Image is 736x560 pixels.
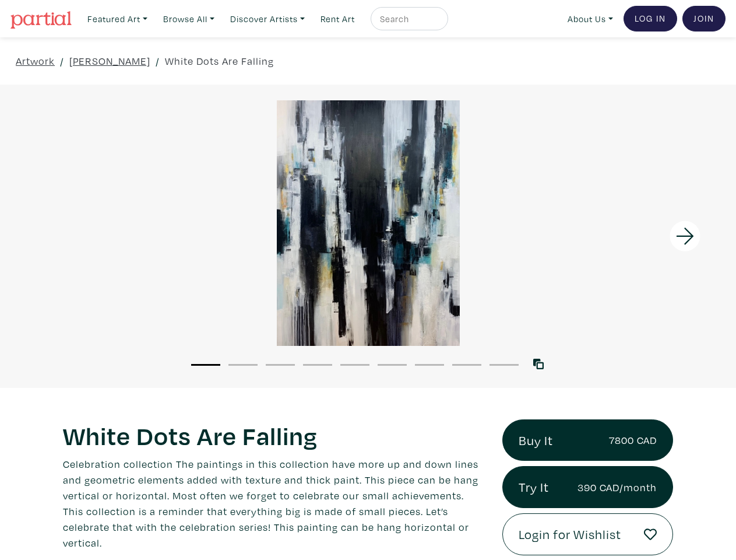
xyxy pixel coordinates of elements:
[82,7,153,31] a: Featured Art
[165,53,274,69] a: White Dots Are Falling
[225,7,310,31] a: Discover Artists
[519,524,621,544] span: Login for Wishlist
[609,432,657,448] small: 7800 CAD
[340,364,369,366] button: 5 of 9
[16,53,55,69] a: Artwork
[624,6,677,32] a: Log In
[452,364,481,366] button: 8 of 9
[63,456,485,551] p: Celebration collection The paintings in this collection have more up and down lines and geometric...
[502,466,673,508] a: Try It390 CAD/month
[682,6,726,32] a: Join
[69,53,150,69] a: [PERSON_NAME]
[191,364,220,366] button: 1 of 9
[63,419,485,451] h1: White Dots Are Falling
[228,364,258,366] button: 2 of 9
[490,364,519,366] button: 9 of 9
[577,480,657,495] small: 390 CAD/month
[562,7,618,31] a: About Us
[415,364,444,366] button: 7 of 9
[315,7,360,31] a: Rent Art
[502,513,673,555] a: Login for Wishlist
[266,364,295,366] button: 3 of 9
[156,53,160,69] span: /
[502,419,673,461] a: Buy It7800 CAD
[60,53,64,69] span: /
[378,364,407,366] button: 6 of 9
[303,364,332,366] button: 4 of 9
[379,12,437,26] input: Search
[158,7,220,31] a: Browse All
